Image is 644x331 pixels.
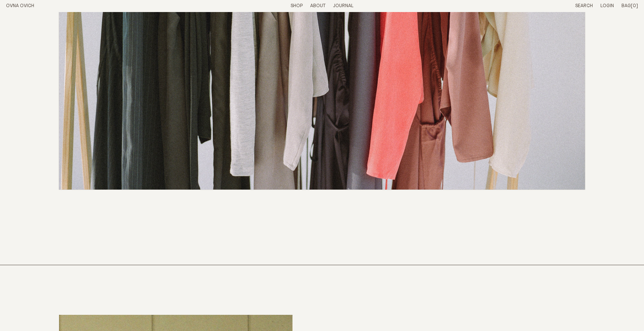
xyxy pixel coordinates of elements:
[291,3,303,8] a: Shop
[575,3,593,8] a: Search
[310,3,326,9] summary: About
[600,3,614,8] a: Login
[631,3,638,8] span: [0]
[6,3,34,8] a: Home
[621,3,631,8] span: Bag
[333,3,353,8] a: Journal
